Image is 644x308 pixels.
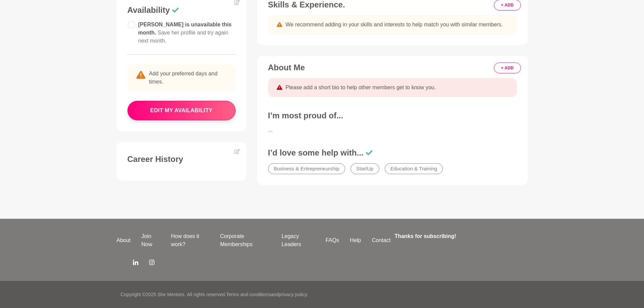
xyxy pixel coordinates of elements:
a: Instagram [149,259,154,267]
a: Facebook [117,259,122,267]
a: How does it work? [166,232,215,248]
a: Contact [366,236,396,244]
h4: Thanks for subscribing! [395,232,523,240]
a: Terms and conditions [226,292,271,297]
a: Help [344,236,366,244]
a: LinkedIn [133,259,138,267]
p: Add your preferred days and times. [127,64,236,91]
a: About [111,236,136,244]
a: Join Now [136,232,165,248]
a: privacy policy [279,292,307,297]
a: Legacy Leaders [276,232,320,248]
h3: Availability [127,5,236,15]
span: [PERSON_NAME] is unavailable this month. [138,22,232,44]
button: edit my availability [127,101,236,120]
span: We recommend adding in your skills and interests to help match you with similar members. [286,21,503,29]
h3: About Me [268,63,517,73]
h3: I’m most proud of... [268,111,517,121]
a: FAQs [320,236,344,244]
span: Save her profile and try again next month. [138,30,229,44]
span: Please add a short bio to help other members get to know you. [286,84,436,92]
h3: Career History [127,154,236,164]
p: Copyright © 2025 She Mentors . [121,291,186,298]
p: ... [268,126,517,134]
p: All rights reserved. and . [187,291,308,298]
h3: I’d love some help with... [268,148,517,158]
button: + ADD [494,63,521,73]
a: Corporate Memberships [215,232,276,248]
